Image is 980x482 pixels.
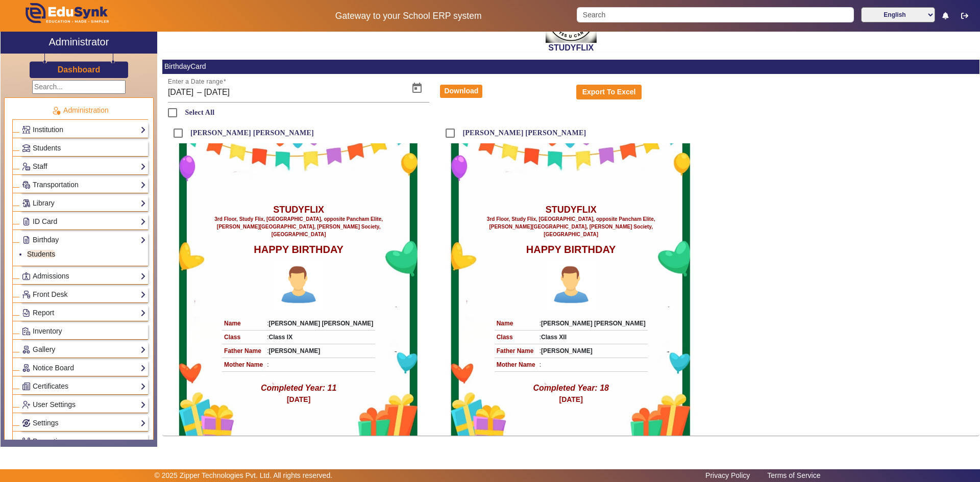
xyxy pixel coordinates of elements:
img: Branchoperations.png [22,438,30,445]
td: Mother Name [222,358,265,372]
input: Search [577,7,853,22]
p: 3rd Floor, Study Flix, [GEOGRAPHIC_DATA], opposite Pancham Elite, [PERSON_NAME][GEOGRAPHIC_DATA],... [199,215,399,238]
mat-card-header: BirthdayCard [162,60,979,74]
td: : [537,331,648,344]
td: Mother Name [495,358,537,372]
strong: [PERSON_NAME] [541,347,593,354]
a: Privacy Policy [700,469,755,482]
h3: Dashboard [58,65,101,74]
label: Select All [183,108,214,117]
img: Administration.png [52,106,61,115]
span: Promotion [33,437,65,445]
strong: [PERSON_NAME] [PERSON_NAME] [541,320,646,327]
a: Students [27,250,55,258]
td: Name [495,317,537,331]
td: : [265,344,375,358]
img: Profile [273,261,324,312]
a: Terms of Service [762,469,825,482]
p: 3rd Floor, Study Flix, [GEOGRAPHIC_DATA], opposite Pancham Elite, [PERSON_NAME][GEOGRAPHIC_DATA],... [471,215,671,238]
td: Class [495,331,537,344]
p: Completed Year: 18 [533,382,609,394]
td: Father Name [222,344,265,358]
h2: Administrator [49,36,109,48]
strong: Class IX [268,334,292,341]
td: Name [222,317,265,331]
a: Administrator [1,32,157,54]
td: : [537,344,648,358]
button: Download [440,85,482,98]
button: Open calendar [405,76,429,100]
p: [DATE] [287,394,310,405]
input: StartDate [168,86,195,98]
h2: HAPPY BIRTHDAY [254,243,344,256]
p: [DATE] [559,394,582,405]
h1: STUDYFLIX [546,205,597,216]
h5: Gateway to your School ERP system [251,11,566,21]
span: – [197,86,202,98]
img: Inventory.png [22,327,30,335]
label: [PERSON_NAME] [PERSON_NAME] [188,129,314,137]
a: Dashboard [57,64,101,75]
p: Administration [12,105,148,116]
td: : [265,317,375,331]
td: Class [222,331,265,344]
h2: STUDYFLIX [162,43,979,53]
td: : [537,358,648,372]
a: Students [22,142,146,154]
input: EndDate [204,86,320,98]
strong: [PERSON_NAME] [268,347,320,354]
span: Inventory [33,327,62,335]
a: Promotion [22,436,146,447]
strong: Class XII [541,334,567,341]
strong: [PERSON_NAME] [PERSON_NAME] [268,320,373,327]
td: : [265,358,375,372]
h1: STUDYFLIX [273,205,324,216]
td: : [265,331,375,344]
button: Export To Excel [576,85,642,100]
a: Inventory [22,325,146,337]
img: Students.png [22,144,30,152]
td: : [537,317,648,331]
mat-label: Enter a Date range [168,79,223,85]
h2: HAPPY BIRTHDAY [526,243,616,256]
p: © 2025 Zipper Technologies Pvt. Ltd. All rights reserved. [155,470,333,481]
span: Students [33,144,61,152]
img: Profile [546,261,597,312]
p: Completed Year: 11 [261,382,337,394]
label: [PERSON_NAME] [PERSON_NAME] [460,129,586,137]
td: Father Name [495,344,537,358]
input: Search... [32,80,126,94]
